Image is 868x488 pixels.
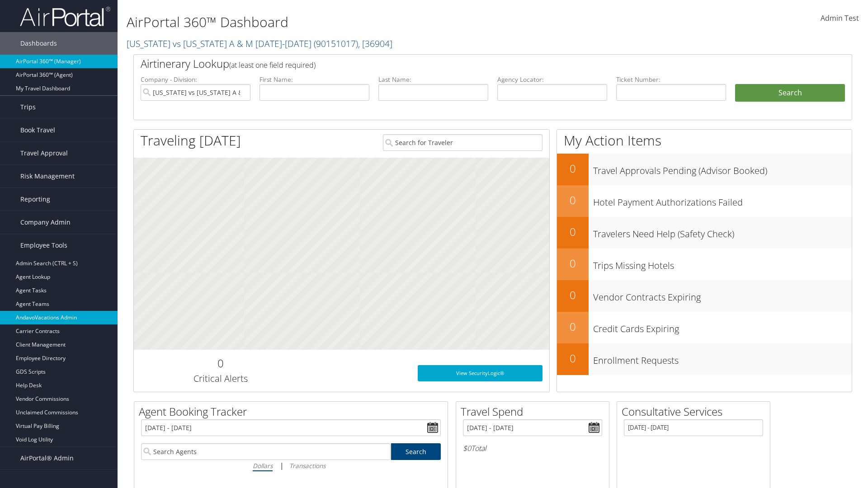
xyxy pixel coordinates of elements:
[616,75,726,84] label: Ticket Number:
[127,13,615,32] h1: AirPortal 360™ Dashboard
[593,318,852,335] h3: Credit Cards Expiring
[557,287,589,303] h2: 0
[557,249,852,280] a: 0Trips Missing Hotels
[557,351,589,366] h2: 0
[557,192,589,208] h2: 0
[622,404,770,419] h2: Consultative Services
[463,443,602,453] h6: Total
[735,84,845,102] button: Search
[497,75,607,84] label: Agency Locator:
[593,192,852,209] h3: Hotel Payment Authorizations Failed
[20,142,68,164] span: Travel Approval
[557,319,589,334] h2: 0
[127,38,392,50] a: [US_STATE] vs [US_STATE] A & M [DATE]-[DATE]
[141,372,300,385] h3: Critical Alerts
[557,224,589,239] h2: 0
[557,217,852,249] a: 0Travelers Need Help (Safety Check)
[383,134,542,151] input: Search for Traveler
[557,154,852,185] a: 0Travel Approvals Pending (Advisor Booked)
[557,131,852,150] h1: My Action Items
[141,75,250,84] label: Company - Division:
[141,56,785,71] h2: Airtinerary Lookup
[593,286,852,304] h3: Vendor Contracts Expiring
[418,365,542,381] a: View SecurityLogic®
[259,75,369,84] label: First Name:
[557,343,852,375] a: 0Enrollment Requests
[557,161,589,176] h2: 0
[593,255,852,272] h3: Trips Missing Hotels
[557,185,852,217] a: 0Hotel Payment Authorizations Failed
[358,38,392,50] span: , [ 36904 ]
[593,350,852,367] h3: Enrollment Requests
[20,234,67,257] span: Employee Tools
[141,443,391,460] input: Search Agents
[20,211,71,234] span: Company Admin
[20,96,36,118] span: Trips
[289,461,325,470] i: Transactions
[314,38,358,50] span: ( 90151017 )
[821,5,859,33] a: Admin Test
[229,60,316,70] span: (at least one field required)
[141,356,300,371] h2: 0
[378,75,488,84] label: Last Name:
[557,312,852,343] a: 0Credit Cards Expiring
[253,461,273,470] i: Dollars
[557,280,852,312] a: 0Vendor Contracts Expiring
[20,447,74,469] span: AirPortal® Admin
[139,404,448,419] h2: Agent Booking Tracker
[593,160,852,177] h3: Travel Approvals Pending (Advisor Booked)
[463,443,471,453] span: $0
[20,188,50,211] span: Reporting
[20,165,75,188] span: Risk Management
[141,131,241,150] h1: Traveling [DATE]
[20,6,110,27] img: airportal-logo.png
[821,13,859,23] span: Admin Test
[557,256,589,271] h2: 0
[391,443,441,460] a: Search
[593,223,852,240] h3: Travelers Need Help (Safety Check)
[461,404,609,419] h2: Travel Spend
[20,119,55,141] span: Book Travel
[20,32,57,55] span: Dashboards
[141,460,441,471] div: |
